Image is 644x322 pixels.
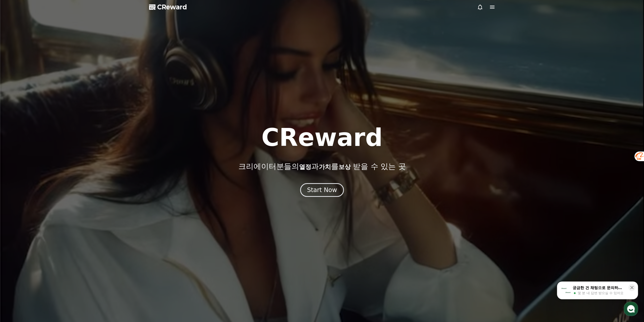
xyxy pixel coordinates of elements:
p: 크리에이터분들의 과 를 받을 수 있는 곳 [238,162,406,171]
a: 설정 [65,161,97,173]
div: Start Now [307,186,337,194]
a: 대화 [33,161,65,173]
span: 대화 [46,168,52,173]
span: 설정 [78,168,84,172]
span: CReward [157,3,187,11]
button: Start Now [300,183,344,197]
a: Start Now [300,188,344,193]
span: 보상 [338,163,350,171]
span: 가치 [319,163,331,171]
a: CReward [149,3,187,11]
span: 홈 [16,168,19,172]
span: 열정 [299,163,311,171]
a: 홈 [2,161,33,173]
h1: CReward [261,125,383,150]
